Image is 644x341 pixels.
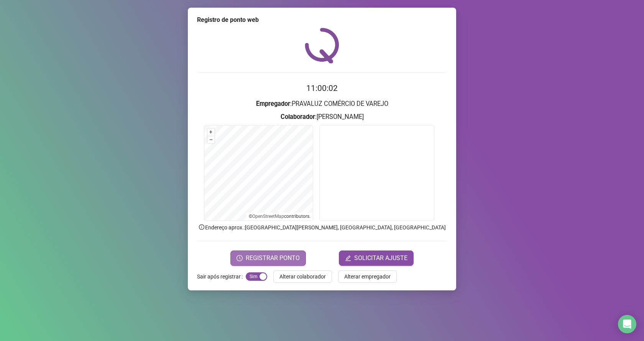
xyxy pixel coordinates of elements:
[207,136,215,143] button: –
[230,250,306,266] button: REGISTRAR PONTO
[345,255,351,261] span: edit
[197,15,447,25] div: Registro de ponto web
[306,84,338,93] time: 11:00:02
[197,270,246,283] label: Sair após registrar
[256,100,290,107] strong: Empregador
[249,214,310,219] li: © contributors.
[198,224,205,231] span: info-circle
[279,272,326,281] span: Alterar colaborador
[354,254,407,263] span: SOLICITAR AJUSTE
[338,270,397,283] button: Alterar empregador
[252,214,284,219] a: OpenStreetMap
[237,255,243,261] span: clock-circle
[281,113,315,120] strong: Colaborador
[197,112,447,122] h3: : [PERSON_NAME]
[197,99,447,109] h3: : PRAVALUZ COMÉRCIO DE VAREJO
[273,270,332,283] button: Alterar colaborador
[618,315,636,333] div: Open Intercom Messenger
[305,28,339,63] img: QRPoint
[207,128,215,136] button: +
[197,223,447,232] p: Endereço aprox. : [GEOGRAPHIC_DATA][PERSON_NAME], [GEOGRAPHIC_DATA], [GEOGRAPHIC_DATA]
[339,250,414,266] button: editSOLICITAR AJUSTE
[344,272,391,281] span: Alterar empregador
[246,254,300,263] span: REGISTRAR PONTO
